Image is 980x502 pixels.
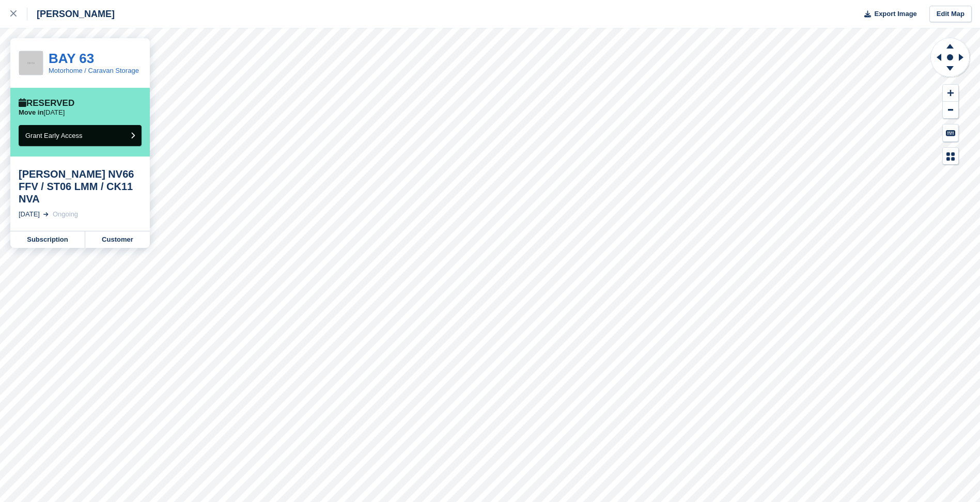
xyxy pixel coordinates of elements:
[874,9,916,19] span: Export Image
[19,209,40,219] div: [DATE]
[10,231,85,248] a: Subscription
[19,168,142,205] div: [PERSON_NAME] NV66 FFV / ST06 LMM / CK11 NVA
[943,85,958,102] button: Zoom In
[27,8,115,20] div: [PERSON_NAME]
[19,98,74,108] div: Reserved
[943,124,958,142] button: Keyboard Shortcuts
[19,51,43,75] img: 256x256-placeholder-a091544baa16b46aadf0b611073c37e8ed6a367829ab441c3b0103e7cf8a5b1b.png
[943,102,958,119] button: Zoom Out
[53,209,78,219] div: Ongoing
[19,125,142,146] button: Grant Early Access
[943,148,958,165] button: Map Legend
[858,6,917,23] button: Export Image
[43,212,49,216] img: arrow-right-light-icn-cde0832a797a2874e46488d9cf13f60e5c3a73dbe684e267c42b8395dfbc2abf.svg
[19,108,43,116] span: Move in
[25,132,83,139] span: Grant Early Access
[929,6,972,23] a: Edit Map
[19,108,65,117] p: [DATE]
[49,51,94,66] a: BAY 63
[49,67,139,74] a: Motorhome / Caravan Storage
[85,231,150,248] a: Customer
